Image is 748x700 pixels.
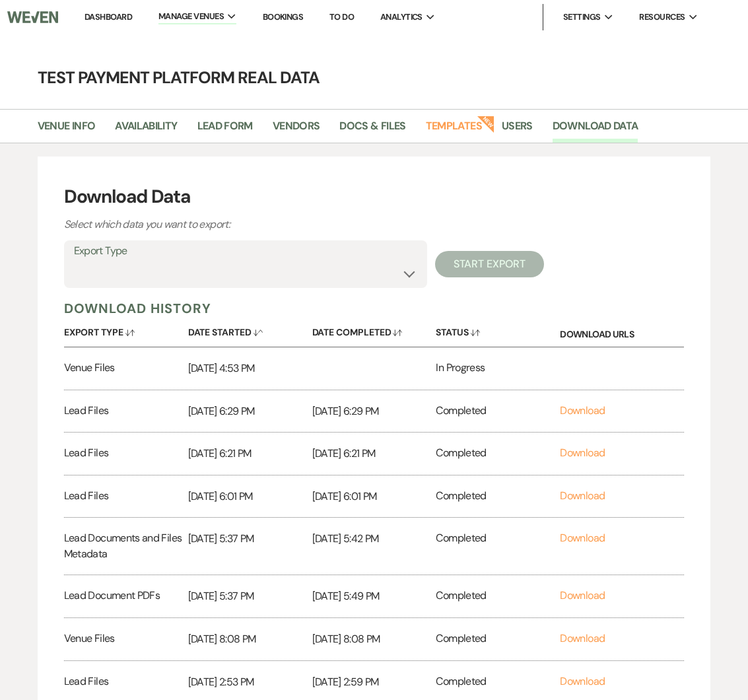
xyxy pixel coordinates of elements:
[312,317,436,343] button: Date Completed
[329,11,354,22] a: To Do
[435,251,544,277] button: Start Export
[188,488,312,505] p: [DATE] 6:01 PM
[64,390,188,433] div: Lead Files
[188,631,312,648] p: [DATE] 8:08 PM
[263,11,304,22] a: Bookings
[339,118,405,143] a: Docs & Files
[188,360,312,377] p: [DATE] 4:53 PM
[188,530,312,547] p: [DATE] 5:37 PM
[436,518,560,575] div: Completed
[64,347,188,390] div: Venue Files
[426,118,482,143] a: Templates
[560,403,605,417] a: Download
[188,674,312,691] p: [DATE] 2:53 PM
[560,588,605,602] a: Download
[85,11,132,22] a: Dashboard
[436,475,560,518] div: Completed
[64,618,188,660] div: Venue Files
[188,588,312,605] p: [DATE] 5:37 PM
[560,446,605,460] a: Download
[312,631,436,648] p: [DATE] 8:08 PM
[188,317,312,343] button: Date Started
[64,518,188,575] div: Lead Documents and Files Metadata
[436,575,560,617] div: Completed
[64,475,188,518] div: Lead Files
[64,300,685,317] h5: Download History
[64,216,526,233] p: Select which data you want to export:
[563,11,601,24] span: Settings
[158,10,224,23] span: Manage Venues
[64,317,188,343] button: Export Type
[38,118,96,143] a: Venue Info
[64,575,188,617] div: Lead Document PDFs
[477,114,495,133] strong: New
[560,317,684,347] div: Download URLs
[188,403,312,420] p: [DATE] 6:29 PM
[197,118,253,143] a: Lead Form
[560,631,605,645] a: Download
[7,3,58,31] img: Weven Logo
[312,445,436,462] p: [DATE] 6:21 PM
[436,317,560,343] button: Status
[639,11,685,24] span: Resources
[188,445,312,462] p: [DATE] 6:21 PM
[380,11,423,24] span: Analytics
[64,183,685,211] h3: Download Data
[312,530,436,547] p: [DATE] 5:42 PM
[115,118,177,143] a: Availability
[436,390,560,433] div: Completed
[312,403,436,420] p: [DATE] 6:29 PM
[560,674,605,688] a: Download
[64,433,188,475] div: Lead Files
[436,433,560,475] div: Completed
[74,242,417,261] label: Export Type
[560,489,605,503] a: Download
[553,118,638,143] a: Download Data
[560,531,605,545] a: Download
[273,118,320,143] a: Vendors
[436,347,560,390] div: In Progress
[312,488,436,505] p: [DATE] 6:01 PM
[312,674,436,691] p: [DATE] 2:59 PM
[312,588,436,605] p: [DATE] 5:49 PM
[436,618,560,660] div: Completed
[502,118,533,143] a: Users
